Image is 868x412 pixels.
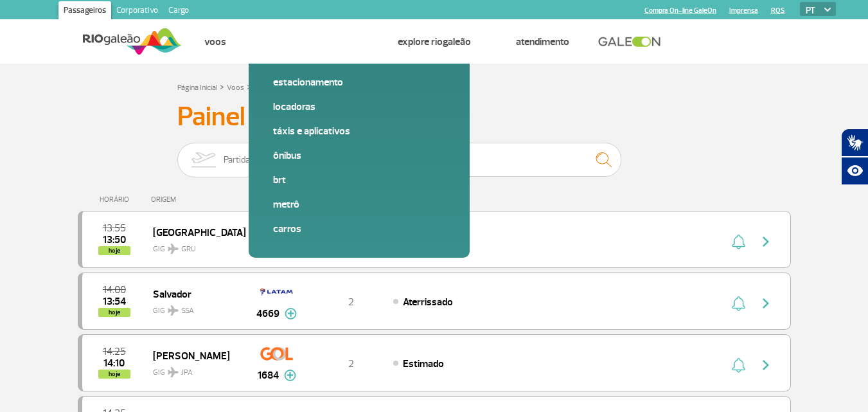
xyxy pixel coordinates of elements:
[348,296,354,309] span: 2
[758,357,774,373] img: seta-direita-painel-voo.svg
[516,35,569,48] a: Atendimento
[273,75,445,89] a: Estacionamento
[732,357,745,373] img: sino-painel-voo.svg
[204,35,226,48] a: Voos
[103,347,126,356] span: 2025-09-30 14:25:00
[98,370,130,379] span: hoje
[285,308,297,319] img: mais-info-painel-voo.svg
[841,129,868,185] div: Plugin de acessibilidade da Hand Talk.
[841,157,868,185] button: Abrir recursos assistivos.
[273,124,445,138] a: Táxis e aplicativos
[168,244,179,254] img: destiny_airplane.svg
[271,35,353,48] a: Como chegar e sair
[348,357,354,370] span: 2
[103,224,126,233] span: 2025-09-30 13:55:00
[247,79,251,94] a: >
[273,222,445,236] a: Carros
[758,296,774,311] img: seta-direita-painel-voo.svg
[398,35,471,48] a: Explore RIOgaleão
[168,367,179,377] img: destiny_airplane.svg
[153,360,235,379] span: GIG
[177,101,691,133] h3: Painel de Voos
[177,83,217,93] a: Página Inicial
[245,195,309,204] div: CIA AÉREA
[227,83,244,93] a: Voos
[98,308,130,317] span: hoje
[183,143,224,177] img: slider-embarque
[151,195,245,204] div: ORIGEM
[153,347,235,364] span: [PERSON_NAME]
[181,305,194,317] span: SSA
[153,224,235,240] span: [GEOGRAPHIC_DATA]
[103,359,125,368] span: 2025-09-30 14:10:00
[168,305,179,316] img: destiny_airplane.svg
[256,306,279,321] span: 4669
[98,246,130,255] span: hoje
[103,297,126,306] span: 2025-09-30 13:54:33
[771,6,785,15] a: RQS
[153,237,235,255] span: GIG
[103,285,126,294] span: 2025-09-30 14:00:00
[273,197,445,211] a: Metrô
[273,148,445,163] a: Ônibus
[82,195,152,204] div: HORÁRIO
[758,234,774,249] img: seta-direita-painel-voo.svg
[732,296,745,311] img: sino-painel-voo.svg
[273,173,445,187] a: BRT
[58,1,111,22] a: Passageiros
[403,296,453,309] span: Aterrissado
[153,285,235,302] span: Salvador
[103,235,126,244] span: 2025-09-30 13:50:29
[644,6,716,15] a: Compra On-line GaleOn
[111,1,163,22] a: Corporativo
[841,129,868,157] button: Abrir tradutor de língua de sinais.
[153,298,235,317] span: GIG
[181,244,196,255] span: GRU
[729,6,758,15] a: Imprensa
[181,367,193,379] span: JPA
[220,79,224,94] a: >
[364,143,621,177] input: Voo, cidade ou cia aérea
[284,370,296,381] img: mais-info-painel-voo.svg
[224,143,254,177] span: Partidas
[403,357,444,370] span: Estimado
[163,1,194,22] a: Cargo
[273,100,445,114] a: Locadoras
[258,368,279,383] span: 1684
[732,234,745,249] img: sino-painel-voo.svg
